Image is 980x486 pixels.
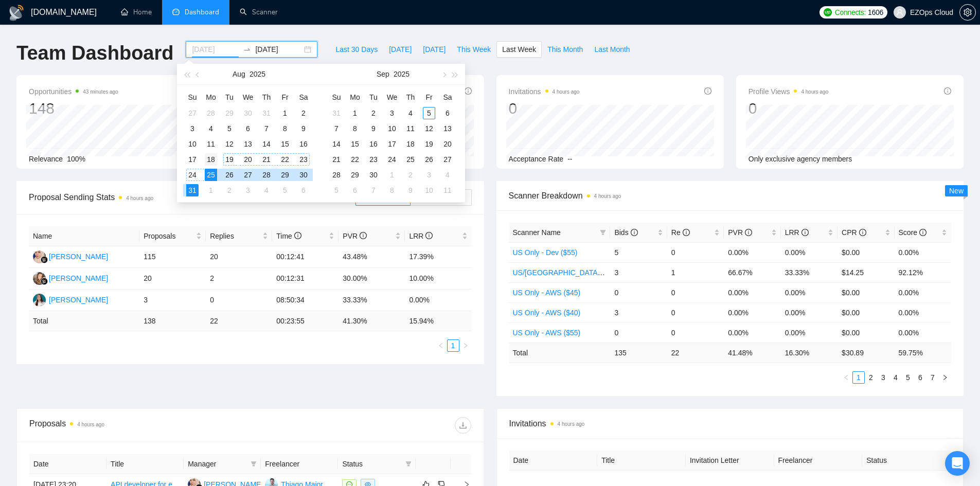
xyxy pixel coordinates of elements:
td: 2025-08-27 [239,167,257,183]
td: 2025-09-29 [346,167,364,183]
a: 1 [448,340,459,351]
span: Dashboard [185,8,219,16]
button: This Month [542,41,589,58]
div: 4 [404,107,417,119]
div: 5 [423,107,435,119]
a: 6 [915,372,926,383]
td: 2025-09-28 [327,167,346,183]
td: 2025-08-30 [294,167,313,183]
div: 7 [330,122,343,135]
div: 31 [260,107,273,119]
td: 2025-09-03 [383,105,401,121]
span: [DATE] [423,44,446,55]
a: setting [959,8,976,16]
a: searchScanner [240,8,278,16]
time: 4 hours ago [801,89,828,95]
td: 2025-08-09 [294,121,313,136]
div: Open Intercom Messenger [945,451,970,476]
td: 2025-08-07 [257,121,276,136]
th: Th [257,89,276,105]
div: 0 [509,99,580,118]
div: 31 [186,184,199,196]
span: Relevance [29,155,63,163]
div: 27 [242,169,254,181]
div: 23 [297,153,310,166]
div: 26 [423,153,435,166]
td: 2025-09-09 [364,121,383,136]
td: 2025-08-05 [220,121,239,136]
li: 2 [865,371,877,384]
div: 16 [367,138,380,150]
div: 6 [441,107,454,119]
li: 5 [902,371,914,384]
td: 2025-08-29 [276,167,294,183]
td: 2025-07-29 [220,105,239,121]
td: 2025-09-06 [294,183,313,198]
td: 2025-08-01 [276,105,294,121]
a: US Only - Dev ($55) [513,248,578,257]
td: 2025-10-05 [327,183,346,198]
th: Sa [294,89,313,105]
td: 2025-09-02 [364,105,383,121]
span: [DATE] [389,44,412,55]
td: 2025-09-02 [220,183,239,198]
span: Last 30 Days [335,44,378,55]
td: 2025-08-13 [239,136,257,152]
td: 2025-09-04 [401,105,420,121]
button: 2025 [394,64,409,84]
span: info-circle [465,87,472,95]
div: 15 [349,138,361,150]
td: 2025-09-01 [202,183,220,198]
div: 1 [279,107,291,119]
div: 27 [441,153,454,166]
span: This Month [547,44,583,55]
span: Only exclusive agency members [749,155,852,163]
td: 2025-08-31 [183,183,202,198]
td: 2025-09-06 [438,105,457,121]
img: upwork-logo.png [824,8,832,16]
span: right [462,343,469,349]
div: 29 [223,107,236,119]
div: 21 [330,153,343,166]
td: 2025-10-03 [420,167,438,183]
time: 43 minutes ago [83,89,118,95]
td: 2025-08-10 [183,136,202,152]
span: Opportunities [29,85,118,98]
div: 28 [260,169,273,181]
a: US Only - AWS ($40) [513,309,581,317]
div: 18 [205,153,217,166]
div: 10 [186,138,199,150]
th: Proposals [139,226,206,246]
td: 2025-08-14 [257,136,276,152]
span: 100% [67,155,85,163]
li: 6 [914,371,926,384]
td: 2025-08-31 [327,105,346,121]
div: 10 [386,122,398,135]
td: 2025-08-28 [257,167,276,183]
div: 20 [242,153,254,166]
td: 2025-09-13 [438,121,457,136]
div: 23 [367,153,380,166]
div: [PERSON_NAME] [49,251,108,262]
td: 2025-09-19 [420,136,438,152]
div: 148 [29,99,118,118]
div: 20 [441,138,454,150]
div: 29 [279,169,291,181]
span: right [942,374,948,381]
div: 6 [242,122,254,135]
div: 1 [205,184,217,196]
div: 6 [297,184,310,196]
div: 25 [205,169,217,181]
td: 2025-08-03 [183,121,202,136]
button: Aug [233,64,245,84]
div: 11 [404,122,417,135]
span: Last Month [594,44,630,55]
td: 2025-09-16 [364,136,383,152]
div: 5 [330,184,343,196]
a: NK[PERSON_NAME] [33,274,108,282]
li: 1 [447,339,459,352]
td: 2025-09-07 [327,121,346,136]
div: 9 [297,122,310,135]
div: 6 [349,184,361,196]
td: 2025-08-22 [276,152,294,167]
